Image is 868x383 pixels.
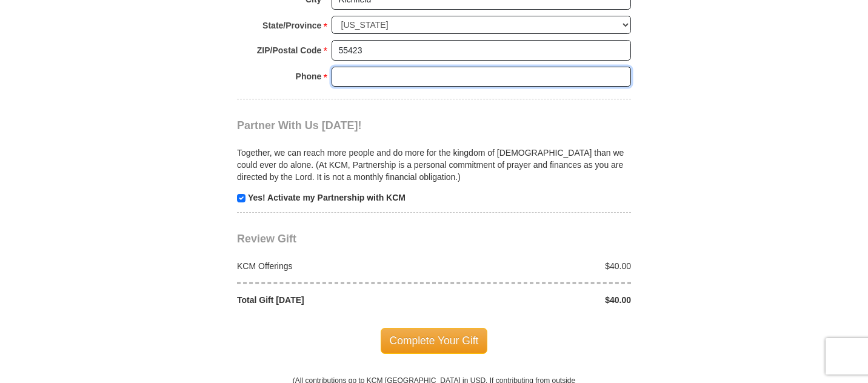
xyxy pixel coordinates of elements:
span: Review Gift [237,233,296,245]
strong: Phone [296,68,322,85]
strong: State/Province [262,17,321,34]
div: $40.00 [434,260,638,272]
strong: ZIP/Postal Code [257,42,322,59]
strong: Yes! Activate my Partnership with KCM [248,193,406,202]
p: Together, we can reach more people and do more for the kingdom of [DEMOGRAPHIC_DATA] than we coul... [237,147,631,183]
span: Complete Your Gift [381,328,488,353]
div: Total Gift [DATE] [231,294,435,306]
div: $40.00 [434,294,638,306]
span: Partner With Us [DATE]! [237,119,362,132]
div: KCM Offerings [231,260,435,272]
